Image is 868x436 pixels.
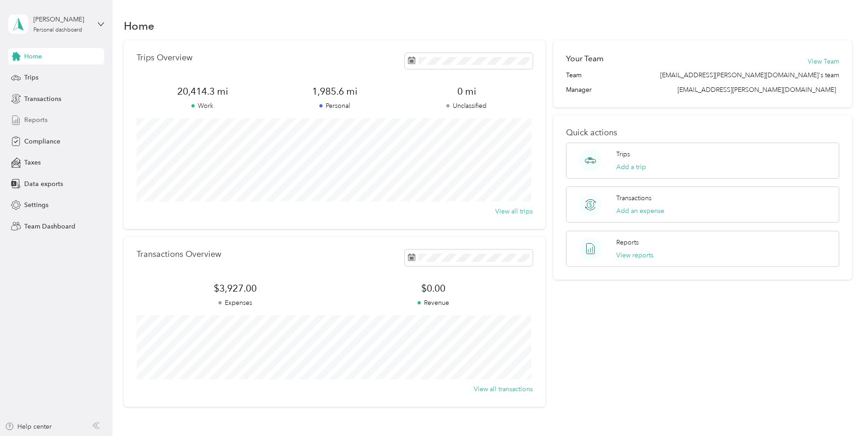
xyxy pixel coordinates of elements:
[137,53,192,63] p: Trips Overview
[334,282,532,295] span: $0.00
[24,158,41,167] span: Taxes
[334,298,532,308] p: Revenue
[616,238,639,247] p: Reports
[33,15,90,24] div: [PERSON_NAME]
[33,27,82,33] div: Personal dashboard
[616,206,664,216] button: Add an expense
[566,53,603,64] h2: Your Team
[137,282,334,295] span: $3,927.00
[24,222,75,231] span: Team Dashboard
[137,85,269,98] span: 20,414.3 mi
[401,101,533,111] p: Unclassified
[137,101,269,111] p: Work
[566,128,839,138] p: Quick actions
[566,70,582,80] span: Team
[616,149,630,159] p: Trips
[24,52,42,61] span: Home
[137,298,334,308] p: Expenses
[24,137,60,146] span: Compliance
[616,162,646,172] button: Add a trip
[5,422,52,431] button: Help center
[660,70,839,80] span: [EMAIL_ADDRESS][PERSON_NAME][DOMAIN_NAME]'s team
[137,250,221,259] p: Transactions Overview
[24,115,48,125] span: Reports
[808,57,839,66] button: View Team
[24,200,48,210] span: Settings
[24,179,63,189] span: Data exports
[24,94,61,104] span: Transactions
[677,86,836,94] span: [EMAIL_ADDRESS][PERSON_NAME][DOMAIN_NAME]
[474,384,533,394] button: View all transactions
[269,101,401,111] p: Personal
[566,85,592,95] span: Manager
[24,73,38,82] span: Trips
[616,193,651,203] p: Transactions
[269,85,401,98] span: 1,985.6 mi
[616,250,653,260] button: View reports
[124,21,154,31] h1: Home
[817,385,868,436] iframe: Everlance-gr Chat Button Frame
[401,85,533,98] span: 0 mi
[495,207,533,216] button: View all trips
